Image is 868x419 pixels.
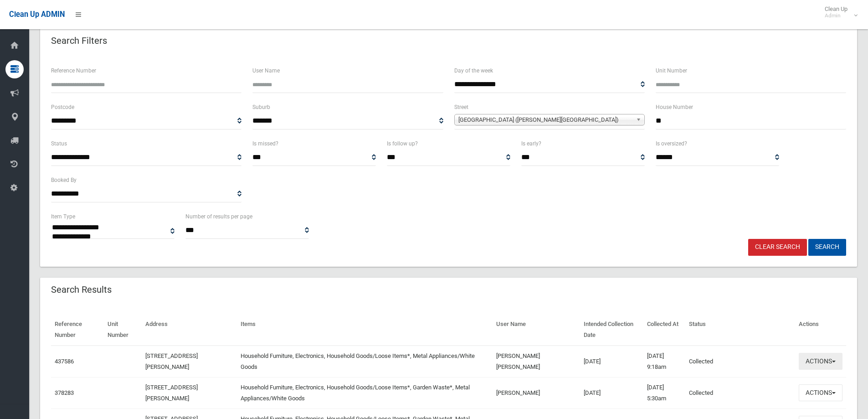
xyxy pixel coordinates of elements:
[40,32,118,50] header: Search Filters
[51,314,104,346] th: Reference Number
[643,346,686,378] td: [DATE] 9:18am
[656,66,687,76] label: Unit Number
[656,139,687,149] label: Is oversized?
[820,5,857,19] span: Clean Up
[521,139,541,149] label: Is early?
[51,212,75,222] label: Item Type
[580,377,643,409] td: [DATE]
[795,314,846,346] th: Actions
[51,139,67,149] label: Status
[51,66,96,76] label: Reference Number
[252,139,278,149] label: Is missed?
[9,10,65,19] span: Clean Up ADMIN
[237,377,493,409] td: Household Furniture, Electronics, Household Goods/Loose Items*, Garden Waste*, Metal Appliances/W...
[799,353,842,370] button: Actions
[643,314,686,346] th: Collected At
[799,384,842,401] button: Actions
[252,102,270,112] label: Suburb
[808,239,846,256] button: Search
[748,239,807,256] a: Clear Search
[51,175,77,185] label: Booked By
[685,377,795,409] td: Collected
[237,346,493,378] td: Household Furniture, Electronics, Household Goods/Loose Items*, Metal Appliances/White Goods
[656,102,693,112] label: House Number
[493,346,580,378] td: [PERSON_NAME] [PERSON_NAME]
[580,346,643,378] td: [DATE]
[643,377,686,409] td: [DATE] 5:30am
[493,314,580,346] th: User Name
[40,281,123,299] header: Search Results
[185,212,252,222] label: Number of results per page
[145,384,198,402] a: [STREET_ADDRESS][PERSON_NAME]
[145,352,198,370] a: [STREET_ADDRESS][PERSON_NAME]
[458,114,632,125] span: [GEOGRAPHIC_DATA] ([PERSON_NAME][GEOGRAPHIC_DATA])
[685,314,795,346] th: Status
[55,358,74,365] a: 437586
[387,139,418,149] label: Is follow up?
[51,102,74,112] label: Postcode
[580,314,643,346] th: Intended Collection Date
[493,377,580,409] td: [PERSON_NAME]
[252,66,280,76] label: User Name
[454,102,468,112] label: Street
[104,314,142,346] th: Unit Number
[55,389,74,396] a: 378283
[825,12,847,19] small: Admin
[237,314,493,346] th: Items
[685,346,795,378] td: Collected
[454,66,493,76] label: Day of the week
[142,314,237,346] th: Address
